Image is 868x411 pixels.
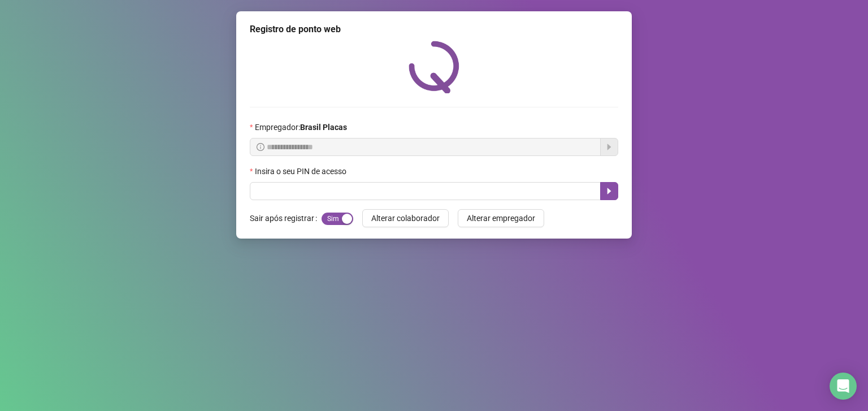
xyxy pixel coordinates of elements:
div: Open Intercom Messenger [830,373,857,400]
strong: Brasil Placas [300,123,347,132]
span: Alterar empregador [467,212,535,224]
button: Alterar empregador [458,209,544,227]
span: caret-right [605,187,614,196]
img: QRPoint [409,41,459,93]
label: Sair após registrar [250,209,322,227]
div: Registro de ponto web [250,23,618,36]
label: Insira o seu PIN de acesso [250,165,354,178]
span: info-circle [257,143,264,151]
span: Empregador : [255,121,347,133]
button: Alterar colaborador [362,209,449,227]
span: Alterar colaborador [371,212,440,224]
